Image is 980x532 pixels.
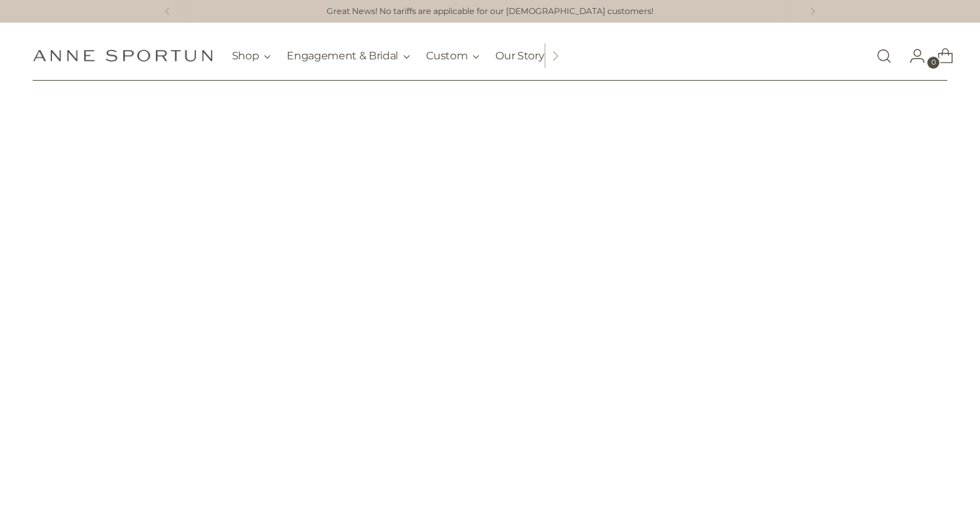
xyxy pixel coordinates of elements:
span: 0 [927,57,939,69]
a: Anne Sportun Fine Jewellery [33,49,213,62]
a: Great News! No tariffs are applicable for our [DEMOGRAPHIC_DATA] customers! [327,5,653,18]
button: Shop [232,41,271,71]
a: Our Story [495,41,544,71]
span: New Pieces [461,394,519,406]
a: Open search modal [871,43,897,69]
a: New Pieces [446,384,533,416]
button: Custom [426,41,479,71]
a: Go to the account page [899,43,925,69]
button: Engagement & Bridal [287,41,410,71]
a: Open cart modal [927,43,953,69]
